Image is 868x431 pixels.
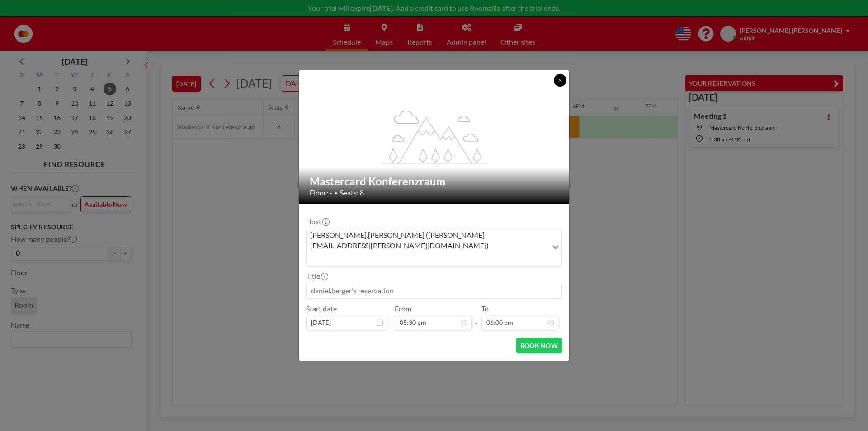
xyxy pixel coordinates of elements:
[310,188,332,197] span: Floor: -
[307,228,561,266] div: Search for option
[475,307,478,327] span: -
[481,304,489,313] label: To
[306,304,337,313] label: Start date
[306,217,329,226] label: Host
[335,190,338,196] span: •
[307,252,547,264] input: Search for option
[395,304,411,313] label: From
[306,272,327,281] label: Title
[381,110,488,164] g: flex-grow: 1.2;
[308,230,546,250] span: [PERSON_NAME].[PERSON_NAME] ([PERSON_NAME][EMAIL_ADDRESS][PERSON_NAME][DOMAIN_NAME])
[340,188,364,197] span: Seats: 8
[310,175,559,188] h2: Mastercard Konferenzraum
[516,338,562,353] button: BOOK NOW
[307,283,561,298] input: daniel.berger's reservation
